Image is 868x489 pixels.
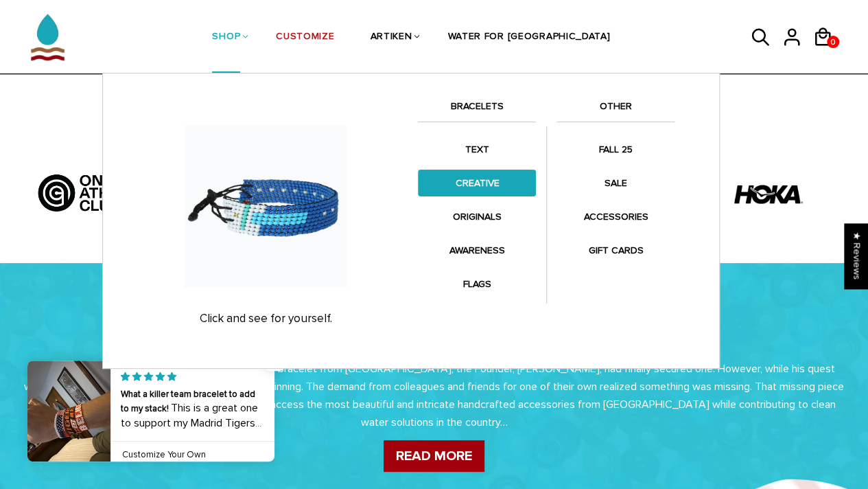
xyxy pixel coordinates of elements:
[33,160,167,215] img: Artboard_5_bcd5fb9d-526a-4748-82a7-e4a7ed1c43f8.jpg
[370,1,412,74] a: ARTIKEN
[43,109,825,133] h2: Partnered With
[127,312,404,326] p: Click and see for yourself.
[556,203,675,230] a: ACCESSORIES
[384,440,484,472] a: READ MORE
[556,136,675,163] a: FALL 25
[418,98,536,122] a: BRACELETS
[418,170,536,196] a: CREATIVE
[418,203,536,230] a: ORIGINALS
[23,360,846,431] p: After years of unsuccessfully securing a handmade bracelet from [GEOGRAPHIC_DATA], the Founder, [...
[556,237,675,264] a: GIFT CARDS
[845,223,868,288] div: Click to open Judge.me floating reviews tab
[734,160,803,229] img: HOKA-logo.webp
[418,237,536,264] a: AWARENESS
[556,98,675,122] a: OTHER
[276,1,334,74] a: CUSTOMIZE
[418,136,536,163] a: TEXT
[827,34,839,51] span: 0
[447,1,610,74] a: WATER FOR [GEOGRAPHIC_DATA]
[212,1,240,74] a: SHOP
[556,170,675,196] a: SALE
[827,36,839,48] a: 0
[418,271,536,297] a: FLAGS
